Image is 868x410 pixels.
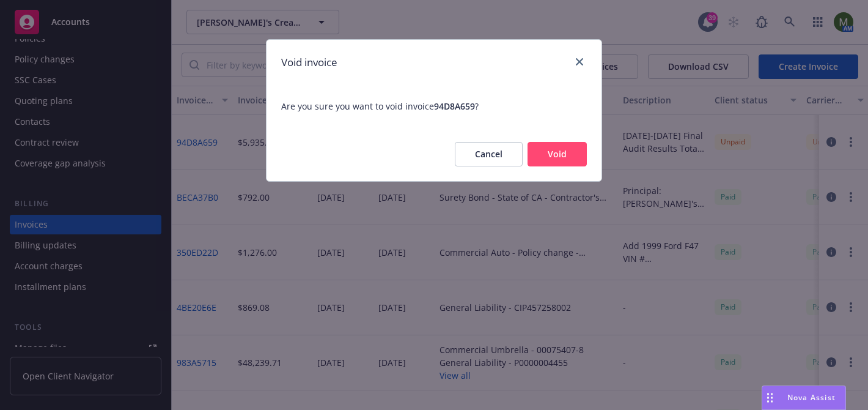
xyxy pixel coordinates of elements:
button: Nova Assist [762,386,846,410]
span: Nova Assist [787,392,836,403]
a: close [572,54,587,69]
button: Cancel [455,142,523,166]
button: Void [528,142,587,166]
span: 94D8A659 [434,100,475,112]
span: Are you sure you want to void invoice ? [267,85,601,127]
div: Drag to move [762,386,778,409]
h1: Void invoice [281,54,337,70]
